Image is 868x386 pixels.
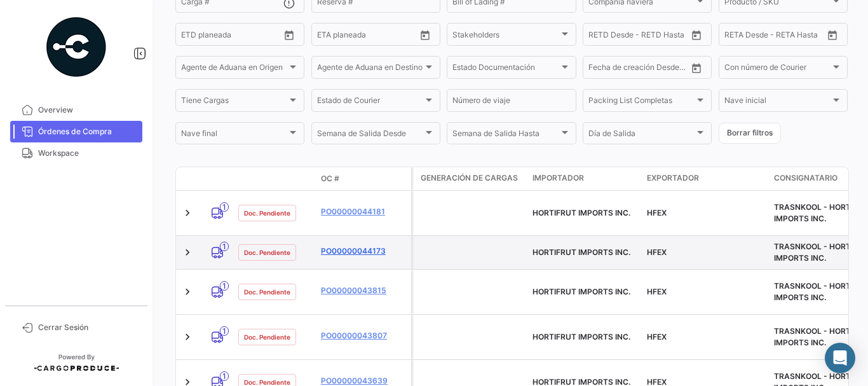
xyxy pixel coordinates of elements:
span: HORTIFRUT IMPORTS INC. [532,208,630,217]
datatable-header-cell: Importador [527,167,642,190]
a: Workspace [10,142,142,164]
span: 1 [220,242,229,251]
input: Hasta [620,32,667,41]
input: Desde [588,65,611,74]
span: OC # [321,173,339,184]
div: Abrir Intercom Messenger [825,343,855,373]
span: Nave inicial [724,98,831,107]
a: PO00000044181 [321,206,406,217]
span: Tiene Cargas [181,98,287,107]
span: Stakeholders [452,32,559,41]
button: Borrar filtros [719,123,781,144]
span: Estado de Courier [317,98,423,107]
span: Workspace [38,148,137,159]
span: Semana de Salida Hasta [452,131,559,140]
span: 1 [220,371,229,381]
a: Órdenes de Compra [10,121,142,142]
input: Hasta [756,32,803,41]
span: Consignatario [774,172,837,184]
input: Desde [317,32,340,41]
span: HORTIFRUT IMPORTS INC. [532,332,630,341]
span: HFEX [647,332,667,341]
button: Open calendar [687,59,706,78]
input: Hasta [349,32,396,41]
span: Doc. Pendiente [244,287,290,297]
span: HORTIFRUT IMPORTS INC. [532,247,630,257]
button: Open calendar [416,25,435,45]
span: Packing List Completas [588,98,695,107]
input: Hasta [213,32,260,41]
a: Expand/Collapse Row [181,207,194,219]
span: Día de Salida [588,131,695,140]
span: Importador [532,172,584,184]
span: Doc. Pendiente [244,247,290,258]
span: 1 [220,281,229,291]
datatable-header-cell: Generación de cargas [413,167,527,190]
span: Generación de cargas [421,172,518,184]
span: Semana de Salida Desde [317,131,423,140]
span: Doc. Pendiente [244,332,290,342]
span: Doc. Pendiente [244,208,290,218]
button: Open calendar [280,25,299,45]
span: HFEX [647,247,667,257]
span: Estado Documentación [452,65,559,74]
datatable-header-cell: Modo de Transporte [201,174,233,184]
a: Overview [10,99,142,121]
span: 1 [220,326,229,336]
span: Agente de Aduana en Origen [181,65,287,74]
span: Con número de Courier [724,65,831,74]
span: Exportador [647,172,699,184]
span: HORTIFRUT IMPORTS INC. [532,287,630,296]
input: Desde [724,32,747,41]
span: HFEX [647,208,667,217]
span: Cerrar Sesión [38,322,137,333]
span: Órdenes de Compra [38,126,137,137]
button: Open calendar [823,25,842,45]
a: PO00000044173 [321,245,406,257]
button: Open calendar [687,25,706,45]
a: PO00000043815 [321,285,406,296]
datatable-header-cell: OC # [316,168,411,190]
datatable-header-cell: Exportador [642,167,769,190]
span: 1 [220,202,229,212]
span: Agente de Aduana en Destino [317,65,423,74]
span: HFEX [647,287,667,296]
span: Overview [38,104,137,116]
a: Expand/Collapse Row [181,246,194,259]
datatable-header-cell: Estado Doc. [233,174,316,184]
input: Desde [181,32,204,41]
span: Nave final [181,131,287,140]
img: powered-by.png [44,15,108,79]
a: PO00000043807 [321,330,406,341]
input: Desde [588,32,611,41]
a: Expand/Collapse Row [181,331,194,343]
input: Hasta [620,65,667,74]
a: Expand/Collapse Row [181,286,194,298]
